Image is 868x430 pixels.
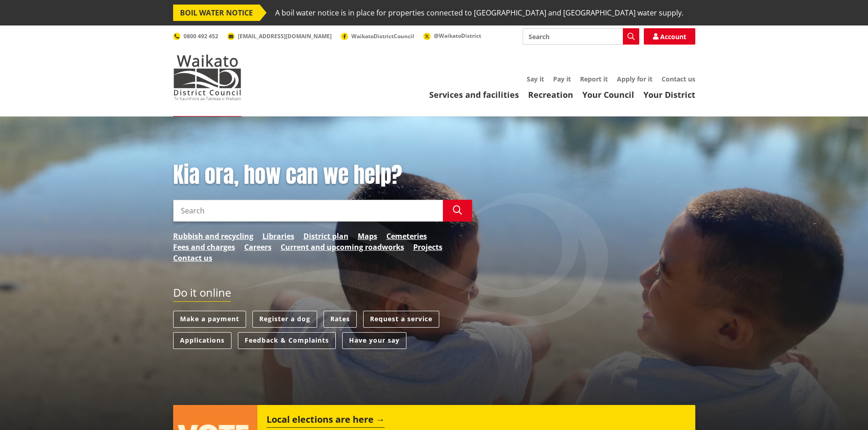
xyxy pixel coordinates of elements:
a: Recreation [528,89,573,100]
a: Careers [244,242,272,253]
a: Contact us [173,253,212,263]
a: District plan [303,231,349,242]
span: BOIL WATER NOTICE [173,5,260,21]
a: Say it [527,75,544,83]
a: Account [644,28,695,45]
a: Apply for it [617,75,652,83]
a: Libraries [262,231,294,242]
a: Current and upcoming roadworks [281,242,404,253]
a: Applications [173,332,231,349]
span: [EMAIL_ADDRESS][DOMAIN_NAME] [238,32,332,40]
a: Report it [580,75,608,83]
span: @WaikatoDistrict [434,32,481,40]
a: Pay it [553,75,571,83]
a: Your Council [582,89,634,100]
a: Fees and charges [173,242,235,253]
a: Your District [643,89,695,100]
a: Feedback & Complaints [238,332,336,349]
a: Cemeteries [386,231,427,242]
a: @WaikatoDistrict [423,32,481,40]
a: Make a payment [173,311,246,328]
span: WaikatoDistrictCouncil [351,32,414,40]
a: Register a dog [252,311,317,328]
span: A boil water notice is in place for properties connected to [GEOGRAPHIC_DATA] and [GEOGRAPHIC_DAT... [275,5,683,21]
a: [EMAIL_ADDRESS][DOMAIN_NAME] [227,32,332,40]
a: Maps [358,231,377,242]
img: Waikato District Council - Te Kaunihera aa Takiwaa o Waikato [173,55,241,100]
a: 0800 492 452 [173,32,218,40]
h2: Do it online [173,286,231,302]
h2: Local elections are here [267,414,385,428]
a: Contact us [662,75,695,83]
a: Rates [324,311,357,328]
span: 0800 492 452 [184,32,218,40]
a: Have your say [342,332,406,349]
a: Services and facilities [429,89,519,100]
input: Search input [523,28,639,45]
a: Request a service [363,311,439,328]
input: Search input [173,200,443,222]
a: Rubbish and recycling [173,231,253,242]
h1: Kia ora, how can we help? [173,162,472,188]
a: WaikatoDistrictCouncil [341,32,414,40]
a: Projects [413,242,442,253]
